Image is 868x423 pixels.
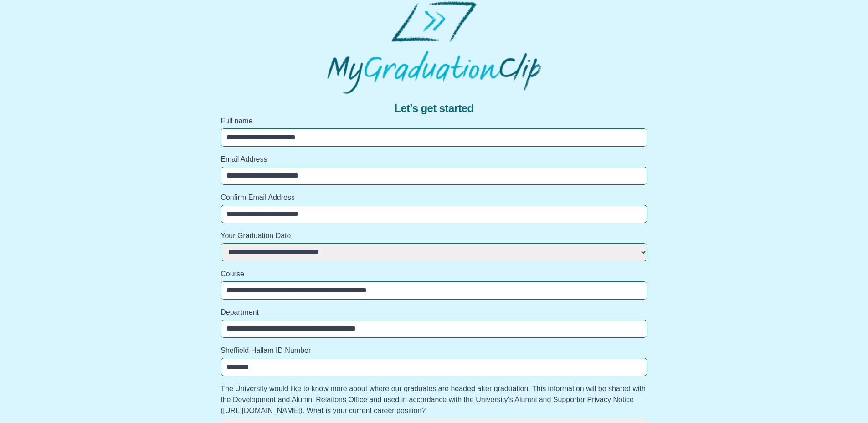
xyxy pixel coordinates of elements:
[221,116,647,127] label: Full name
[221,345,647,356] label: Sheffield Hallam ID Number
[221,383,647,416] label: The University would like to know more about where our graduates are headed after graduation. Thi...
[221,307,647,318] label: Department
[221,230,647,241] label: Your Graduation Date
[221,154,647,165] label: Email Address
[221,192,647,203] label: Confirm Email Address
[327,1,540,94] img: MyGraduationClip
[394,101,473,116] span: Let's get started
[221,269,647,280] label: Course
